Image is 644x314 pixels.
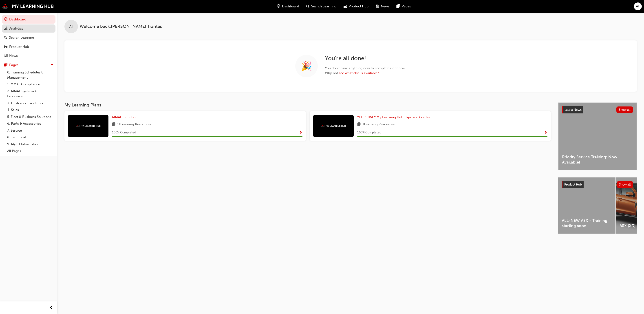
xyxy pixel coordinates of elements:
a: Product Hub [2,43,55,51]
span: 1 Learning Resources [362,122,395,127]
a: 8. Technical [5,134,55,141]
button: Show all [616,106,633,113]
button: Pages [2,61,55,69]
span: Pages [402,4,411,9]
span: Why not [325,71,406,76]
a: 9. MyLH Information [5,141,55,148]
span: Priority Service Training: Now Available! [562,155,633,165]
span: guage-icon [277,4,280,9]
span: News [381,4,389,9]
span: Product Hub [564,183,582,186]
a: car-iconProduct Hub [340,2,372,11]
span: pages-icon [397,4,400,9]
a: ALL-NEW ASX - Training starting soon! [558,177,615,234]
span: Show Progress [299,131,302,135]
span: news-icon [376,4,379,9]
a: news-iconNews [372,2,393,11]
a: Latest NewsShow all [562,106,633,113]
a: Dashboard [2,15,55,24]
img: mmal [2,3,54,9]
a: 0. Training Schedules & Management [5,69,55,81]
h2: You're all done! [325,55,406,62]
a: 7. Service [5,127,55,134]
span: news-icon [4,54,7,58]
span: 🎉 [301,64,312,69]
a: 1. MMAL Compliance [5,81,55,88]
span: pages-icon [4,63,7,67]
button: AT [634,2,642,10]
h3: My Learning Plans [64,102,551,108]
span: 100 % Completed [112,130,136,135]
span: book-icon [357,122,361,127]
a: 5. Fleet & Business Solutions [5,113,55,120]
span: 11 Learning Resources [117,122,151,127]
a: News [2,52,55,60]
a: MMAL Induction [112,115,139,120]
span: Show Progress [544,131,547,135]
a: Analytics [2,24,55,33]
span: prev-icon [49,305,53,311]
span: search-icon [306,4,309,9]
span: MMAL Induction [112,115,137,119]
div: Product Hub [9,44,29,49]
span: car-icon [4,45,7,49]
span: Dashboard [282,4,299,9]
span: book-icon [112,122,115,127]
div: Search Learning [9,35,34,40]
a: pages-iconPages [393,2,415,11]
span: car-icon [344,4,347,9]
a: Product HubShow all [562,181,633,188]
span: AT [69,24,73,29]
button: Show all [617,181,633,188]
div: Pages [9,62,18,68]
span: Search Learning [311,4,336,9]
a: 2. MMAL Systems & Processes [5,88,55,100]
span: You don't have anything new to complete right now. [325,66,406,71]
img: mmal [321,125,346,128]
a: 6. Parts & Accessories [5,120,55,127]
span: Product Hub [349,4,368,9]
div: Analytics [9,26,23,31]
a: guage-iconDashboard [273,2,303,11]
span: 100 % Completed [357,130,381,135]
a: see what else is available? [339,71,379,75]
span: Latest News [565,108,582,112]
span: up-icon [51,62,54,68]
button: DashboardAnalyticsSearch LearningProduct HubNews [2,14,55,61]
a: Search Learning [2,33,55,42]
span: Welcome back , [PERSON_NAME] Trantas [80,24,162,29]
div: News [9,53,18,58]
a: All Pages [5,148,55,155]
a: 3. Customer Excellence [5,100,55,107]
a: *ELECTIVE* My Learning Hub: Tips and Guides [357,115,432,120]
span: chart-icon [4,27,7,31]
button: Show Progress [299,130,302,135]
a: Latest NewsShow allPriority Service Training: Now Available! [558,102,637,170]
img: mmal [76,125,101,128]
a: search-iconSearch Learning [303,2,340,11]
span: search-icon [4,36,7,40]
span: guage-icon [4,18,7,22]
span: *ELECTIVE* My Learning Hub: Tips and Guides [357,115,430,119]
a: 4. Sales [5,106,55,113]
span: AT [636,4,640,9]
span: ALL-NEW ASX - Training starting soon! [562,218,612,228]
button: Show Progress [544,130,547,135]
